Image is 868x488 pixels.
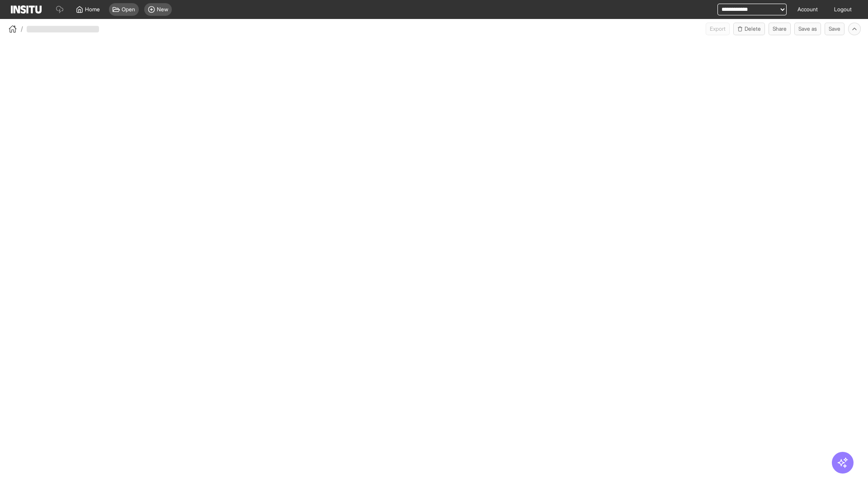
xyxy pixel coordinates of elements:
[733,23,765,35] button: Delete
[706,23,730,35] button: Export
[706,23,730,35] span: Can currently only export from Insights reports.
[157,6,168,13] span: New
[769,23,791,35] button: Share
[7,23,23,34] button: /
[122,6,135,13] span: Open
[825,23,844,35] button: Save
[85,6,100,13] span: Home
[11,5,42,14] img: Logo
[21,24,23,33] span: /
[794,23,821,35] button: Save as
